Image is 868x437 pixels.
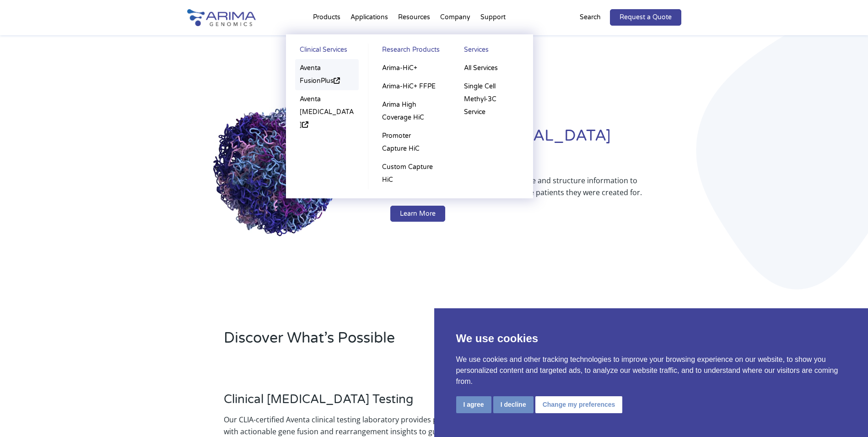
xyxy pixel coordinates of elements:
p: We use cookies [456,330,846,347]
a: Single Cell Methyl-3C Service [459,77,523,121]
a: Aventa FusionPlus [295,59,359,90]
p: Search [580,11,601,23]
a: Request a Quote [610,9,681,26]
img: Arima-Genomics-logo [187,9,256,26]
a: Clinical Services [295,44,359,59]
h3: Clinical [MEDICAL_DATA] Testing [224,392,473,414]
a: Research Products [377,44,441,59]
button: I agree [456,396,491,413]
a: Arima-HiC+ [377,59,441,77]
button: I decline [493,396,534,413]
a: Services [459,44,523,59]
a: Custom Capture HiC [377,158,441,189]
h1: Redefining [MEDICAL_DATA] Diagnostics [390,126,681,175]
a: Arima-HiC+ FFPE [377,77,441,96]
a: Learn More [390,206,445,222]
p: We use cookies and other tracking technologies to improve your browsing experience on our website... [456,354,846,387]
a: Promoter Capture HiC [377,127,441,158]
button: Change my preferences [535,396,623,413]
a: Arima High Coverage HiC [377,96,441,127]
a: Aventa [MEDICAL_DATA] [295,90,359,134]
h2: Discover What’s Possible [224,328,551,355]
a: All Services [459,59,523,77]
